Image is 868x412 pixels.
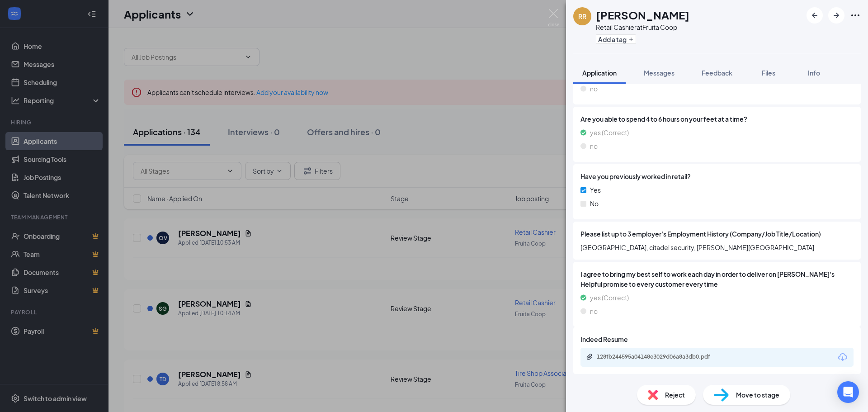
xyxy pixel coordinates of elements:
span: Move to stage [736,390,779,400]
span: no [590,306,598,316]
button: ArrowLeftNew [807,7,823,24]
button: ArrowRight [828,7,844,24]
span: Application [582,69,617,77]
span: no [590,141,598,151]
a: Paperclip128fb244595a04148e3029d06a8a3db0.pdf [586,353,732,362]
span: Info [808,69,820,77]
svg: ArrowRight [831,10,842,21]
svg: ArrowLeftNew [809,10,820,21]
span: Reject [665,390,685,400]
span: I agree to bring my best self to work each day in order to deliver on [PERSON_NAME]'s Helpful pro... [580,269,854,289]
span: Feedback [702,69,732,77]
span: Have you previously worked in retail? [580,171,691,181]
div: Retail Cashier at Fruita Coop [596,23,689,32]
span: Are you able to spend 4 to 6 hours on your feet at a time? [580,114,854,124]
span: yes (Correct) [590,293,629,303]
div: RR [578,12,586,21]
svg: Ellipses [850,10,861,21]
span: no [590,84,598,94]
button: PlusAdd a tag [596,34,636,44]
span: Files [762,69,775,77]
span: [GEOGRAPHIC_DATA], citadel security, [PERSON_NAME][GEOGRAPHIC_DATA] [580,242,854,252]
div: 128fb244595a04148e3029d06a8a3db0.pdf [597,353,723,360]
svg: Plus [628,37,634,42]
span: Yes [590,185,601,195]
svg: Download [837,352,848,363]
span: No [590,199,599,208]
span: Indeed Resume [580,334,628,344]
span: Messages [644,69,675,77]
h1: [PERSON_NAME] [596,7,689,23]
div: Open Intercom Messenger [837,381,859,403]
span: Please list up to 3 employer's Employment History (Company/Job Title/Location) [580,229,821,239]
span: yes (Correct) [590,128,629,137]
svg: Paperclip [586,353,593,360]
